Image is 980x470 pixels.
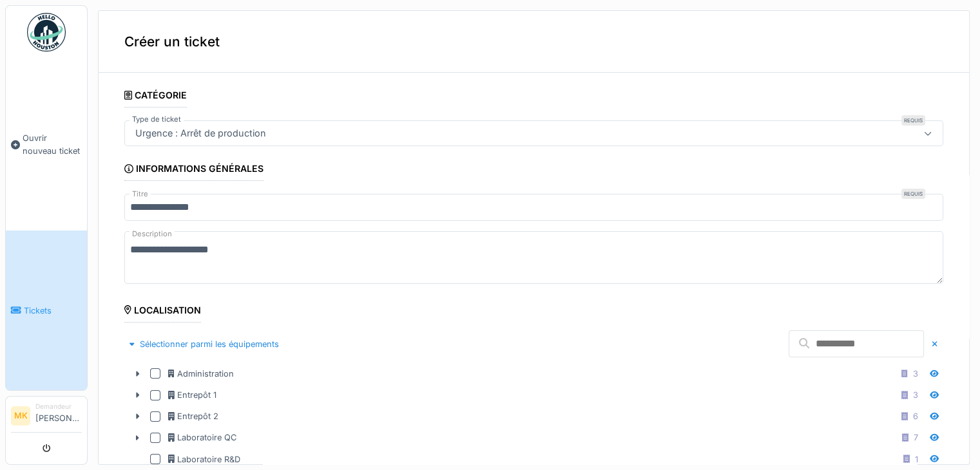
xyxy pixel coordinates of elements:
[24,305,82,317] span: Tickets
[130,126,271,140] div: Urgence : Arrêt de production
[35,402,82,411] div: Demandeur
[168,389,216,401] div: Entrepôt 1
[130,114,184,125] label: Type de ticket
[913,368,918,380] div: 3
[913,410,918,422] div: 6
[901,115,925,126] div: Requis
[168,368,234,380] div: Administration
[11,402,82,433] a: MK Demandeur[PERSON_NAME]
[130,226,175,242] label: Description
[913,389,918,401] div: 3
[6,59,87,230] a: Ouvrir nouveau ticket
[124,159,264,181] div: Informations générales
[35,402,82,429] li: [PERSON_NAME]
[130,189,151,200] label: Titre
[915,453,918,465] div: 1
[914,431,918,444] div: 7
[124,301,201,323] div: Localisation
[6,230,87,390] a: Tickets
[23,132,82,156] span: Ouvrir nouveau ticket
[168,453,240,465] div: Laboratoire R&D
[168,431,236,444] div: Laboratoire QC
[11,406,30,426] li: MK
[124,86,187,108] div: Catégorie
[27,13,66,52] img: Badge_color-CXgf-gQk.svg
[99,11,969,73] div: Créer un ticket
[168,410,218,422] div: Entrepôt 2
[124,335,284,353] div: Sélectionner parmi les équipements
[901,189,925,199] div: Requis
